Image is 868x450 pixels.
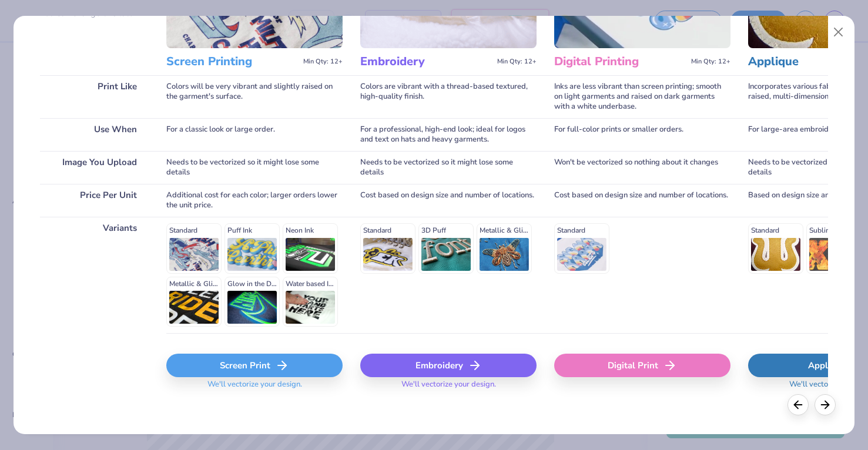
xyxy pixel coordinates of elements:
div: Cost based on design size and number of locations. [554,184,730,217]
div: Print Like [40,75,149,118]
div: Additional cost for each color; larger orders lower the unit price. [166,184,343,217]
button: Close [827,21,850,43]
div: Needs to be vectorized so it might lose some details [360,151,537,184]
div: For a classic look or large order. [166,118,343,151]
h3: Screen Printing [166,54,299,69]
div: Use When [40,118,149,151]
div: Embroidery [360,354,537,377]
span: We'll vectorize your design. [203,380,307,397]
div: Digital Print [554,354,730,377]
div: Variants [40,217,149,333]
div: Colors are vibrant with a thread-based textured, high-quality finish. [360,75,537,118]
span: Min Qty: 12+ [691,58,730,66]
h3: Embroidery [360,54,492,69]
div: Colors will be very vibrant and slightly raised on the garment's surface. [166,75,343,118]
span: We'll vectorize your design. [397,380,501,397]
div: For a professional, high-end look; ideal for logos and text on hats and heavy garments. [360,118,537,151]
div: For full-color prints or smaller orders. [554,118,730,151]
div: Image You Upload [40,151,149,184]
div: Screen Print [166,354,343,377]
span: Min Qty: 12+ [497,58,537,66]
p: You can change this later. [40,8,149,18]
div: Cost based on design size and number of locations. [360,184,537,217]
span: Min Qty: 12+ [303,58,343,66]
div: Price Per Unit [40,184,149,217]
div: Needs to be vectorized so it might lose some details [166,151,343,184]
h3: Digital Printing [554,54,686,69]
div: Inks are less vibrant than screen printing; smooth on light garments and raised on dark garments ... [554,75,730,118]
div: Won't be vectorized so nothing about it changes [554,151,730,184]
